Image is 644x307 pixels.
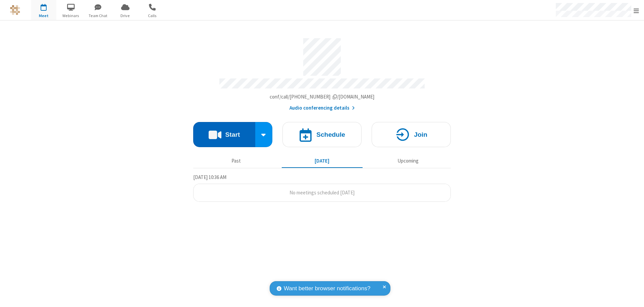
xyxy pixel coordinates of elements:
[193,173,451,202] section: Today's Meetings
[368,155,448,167] button: Upcoming
[316,131,345,138] h4: Schedule
[270,93,375,101] button: Copy my meeting room linkCopy my meeting room link
[10,5,20,15] img: QA Selenium DO NOT DELETE OR CHANGE
[270,94,375,100] span: Copy my meeting room link
[284,284,370,293] span: Want better browser notifications?
[113,13,138,19] span: Drive
[282,155,363,167] button: [DATE]
[193,174,226,180] span: [DATE] 10:36 AM
[86,13,111,19] span: Team Chat
[372,122,451,147] button: Join
[58,13,84,19] span: Webinars
[255,122,273,147] div: Start conference options
[414,131,427,138] h4: Join
[282,122,362,147] button: Schedule
[289,189,355,196] span: No meetings scheduled [DATE]
[31,13,56,19] span: Meet
[627,290,639,302] iframe: Chat
[193,33,451,112] section: Account details
[193,122,255,147] button: Start
[289,104,355,112] button: Audio conferencing details
[225,131,240,138] h4: Start
[196,155,277,167] button: Past
[140,13,165,19] span: Calls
